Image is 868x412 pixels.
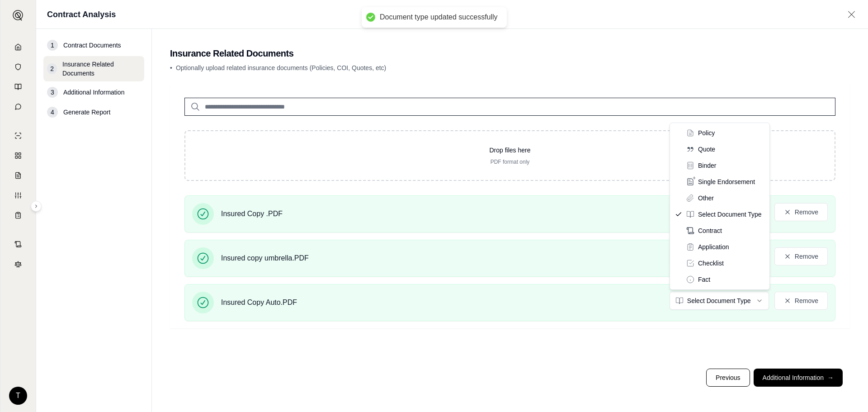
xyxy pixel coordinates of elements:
[698,128,715,137] span: Policy
[698,145,715,154] span: Quote
[698,242,729,251] span: Application
[698,161,716,170] span: Binder
[698,194,714,203] span: Other
[698,226,722,235] span: Contract
[698,177,755,186] span: Single Endorsement
[698,210,762,219] span: Select Document Type
[380,13,498,22] div: Document type updated successfully
[698,275,710,284] span: Fact
[698,259,724,268] span: Checklist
